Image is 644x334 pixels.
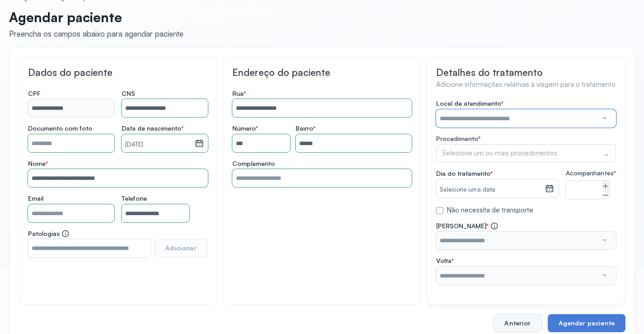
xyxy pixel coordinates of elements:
[436,257,454,265] span: Volta
[232,124,258,132] span: Número
[296,124,315,132] span: Bairro
[122,194,147,202] span: Telefone
[232,89,246,98] span: Rua
[122,124,183,132] span: Data de nascimento
[122,89,135,98] span: CNS
[436,222,498,230] span: [PERSON_NAME]
[9,29,183,38] div: Preencha os campos abaixo para agendar paciente
[28,66,208,78] h3: Dados do paciente
[9,9,183,25] p: Agendar paciente
[28,89,41,98] span: CPF
[232,66,412,78] h3: Endereço do paciente
[566,169,616,177] span: Acompanhantes
[28,124,92,132] span: Documento com foto
[28,230,70,238] span: Patologias
[436,66,616,78] h3: Detalhes do tratamento
[436,99,503,108] span: Local de atendimento
[125,140,191,149] small: [DATE]
[442,148,557,158] span: Selecione um ou mais procedimentos
[28,194,43,202] span: Email
[436,169,493,178] span: Dia do tratamento
[436,80,616,89] h4: Adicione informações relativas à viagem para o tratamento
[436,135,478,142] span: Procedimento
[154,239,207,257] button: Adicionar
[232,160,275,168] span: Complemento
[440,185,541,194] small: Selecione uma data
[548,314,625,332] button: Agendar paciente
[493,314,542,332] button: Anterior
[447,206,533,215] label: Não necessita de transporte
[28,160,48,168] span: Nome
